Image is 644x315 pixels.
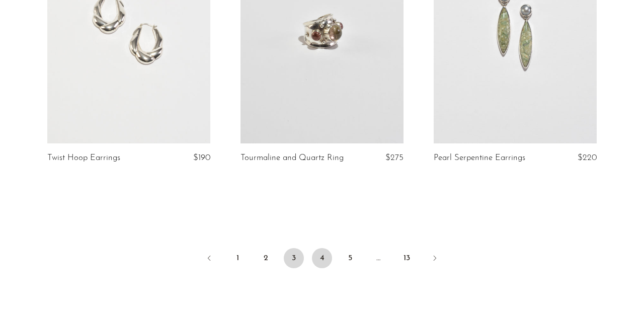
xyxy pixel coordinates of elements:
[578,153,597,162] span: $220
[240,153,344,163] a: Tourmaline and Quartz Ring
[385,153,404,162] span: $275
[284,248,304,268] span: 3
[199,248,219,270] a: Previous
[47,153,120,163] a: Twist Hoop Earrings
[340,248,360,268] a: 5
[425,248,445,270] a: Next
[434,153,525,163] a: Pearl Serpentine Earrings
[256,248,276,268] a: 2
[193,153,210,162] span: $190
[396,248,417,268] a: 13
[368,248,388,268] span: …
[312,248,332,268] a: 4
[227,248,248,268] a: 1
